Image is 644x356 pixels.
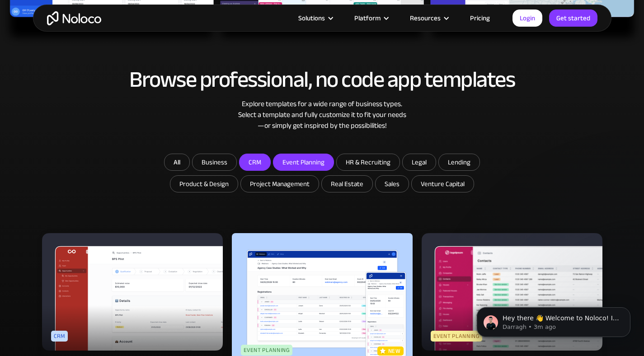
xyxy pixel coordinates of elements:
p: new [388,347,401,356]
a: home [47,11,101,25]
h2: Browse professional, no code app templates [42,67,602,92]
div: Resources [410,12,441,24]
div: Event Planning [241,345,293,356]
div: Event Planning [431,331,483,342]
a: Get started [549,9,597,27]
div: Platform [354,12,381,24]
a: Pricing [459,12,501,24]
a: Login [512,9,542,27]
iframe: Intercom notifications message [463,288,644,351]
a: All [164,154,190,171]
div: Solutions [287,12,343,24]
div: Resources [399,12,459,24]
div: CRM [51,331,68,342]
div: Solutions [298,12,325,24]
div: Explore templates for a wide range of business types. Select a template and fully customize it to... [42,98,602,131]
div: Platform [343,12,399,24]
form: Email Form [141,154,503,195]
